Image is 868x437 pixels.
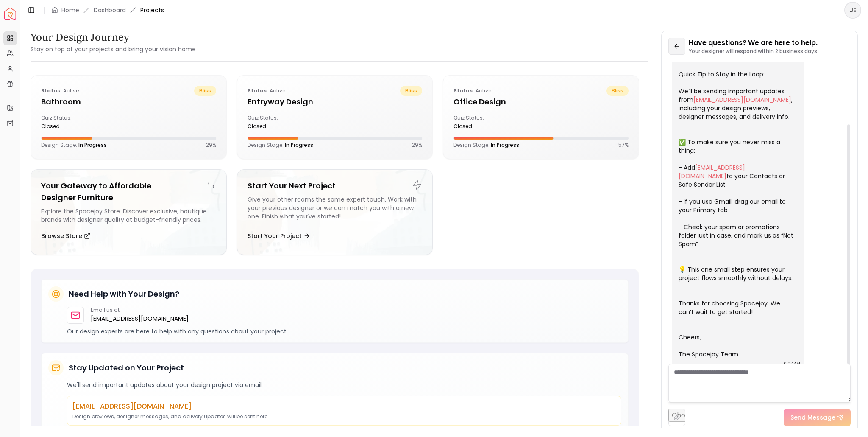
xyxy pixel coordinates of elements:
p: Our design experts are here to help with any questions about your project. [67,327,621,336]
a: Spacejoy [4,8,16,20]
a: Start Your Next ProjectGive your other rooms the same expert touch. Work with your previous desig... [237,169,433,255]
a: Dashboard [94,6,126,14]
span: In Progress [491,141,519,148]
div: Explore the Spacejoy Store. Discover exclusive, boutique brands with designer quality at budget-f... [41,207,216,224]
span: In Progress [285,141,313,148]
span: In Progress [78,141,107,148]
span: Projects [140,6,164,14]
small: Stay on top of your projects and bring your vision home [31,45,196,53]
h5: Start Your Next Project [248,180,423,192]
span: bliss [606,86,629,96]
b: Status: [248,87,268,94]
p: [EMAIL_ADDRESS][DOMAIN_NAME] [72,401,616,412]
nav: breadcrumb [51,6,164,14]
p: 57 % [618,142,629,148]
p: active [248,86,285,96]
p: Your designer will respond within 2 business days. [689,48,818,55]
p: 29 % [412,142,422,148]
div: closed [453,123,537,130]
div: closed [248,123,331,130]
p: active [453,86,491,96]
h5: Need Help with Your Design? [69,288,179,300]
div: Welcome aboard! 🎉 You’re all set — our team is excited to bring your dream space to life. Quick T... [679,19,795,359]
a: [EMAIL_ADDRESS][DOMAIN_NAME] [91,314,189,324]
p: 29 % [206,142,216,148]
div: Quiz Status: [248,115,331,130]
span: bliss [194,86,216,96]
h5: entryway design [248,96,423,108]
h5: Your Gateway to Affordable Designer Furniture [41,180,216,204]
p: Design Stage: [41,142,107,148]
div: Quiz Status: [41,115,125,130]
h5: Office design [453,96,629,108]
div: Give your other rooms the same expert touch. Work with your previous designer or we can match you... [248,195,423,224]
p: Design Stage: [248,142,313,148]
b: Status: [41,87,62,94]
p: Design Stage: [453,142,519,148]
button: Start Your Project [248,227,310,244]
p: Email us at [91,307,189,314]
b: Status: [453,87,474,94]
a: [EMAIL_ADDRESS][DOMAIN_NAME] [693,95,791,104]
button: Browse Store [41,227,91,244]
div: Quiz Status: [453,115,537,130]
h5: Stay Updated on Your Project [69,362,184,374]
a: Home [61,6,79,14]
span: JE [845,3,860,18]
h3: Your Design Journey [31,31,196,44]
p: Design previews, designer messages, and delivery updates will be sent here [72,413,616,420]
div: 10:07 AM [782,359,800,368]
span: bliss [400,86,422,96]
button: JE [844,2,861,19]
h5: Bathroom [41,96,216,108]
p: Have questions? We are here to help. [689,38,818,48]
a: Your Gateway to Affordable Designer FurnitureExplore the Spacejoy Store. Discover exclusive, bout... [31,169,227,255]
img: Spacejoy Logo [4,8,16,20]
p: We'll send important updates about your design project via email: [67,381,621,389]
div: closed [41,123,125,130]
a: [EMAIL_ADDRESS][DOMAIN_NAME] [679,163,745,180]
p: active [41,86,79,96]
